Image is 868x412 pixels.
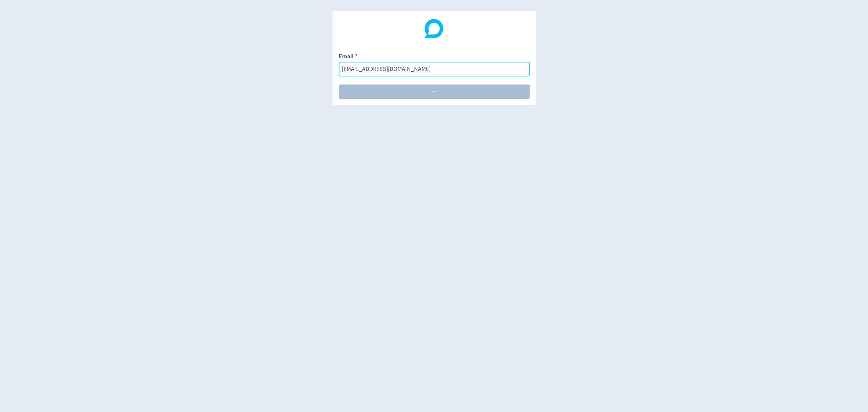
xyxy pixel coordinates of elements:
[433,89,435,95] span: ·
[435,89,436,95] span: ·
[339,52,358,62] label: Email *
[432,89,433,95] span: ·
[425,19,443,38] img: Digivizer Logo
[339,85,530,99] button: ···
